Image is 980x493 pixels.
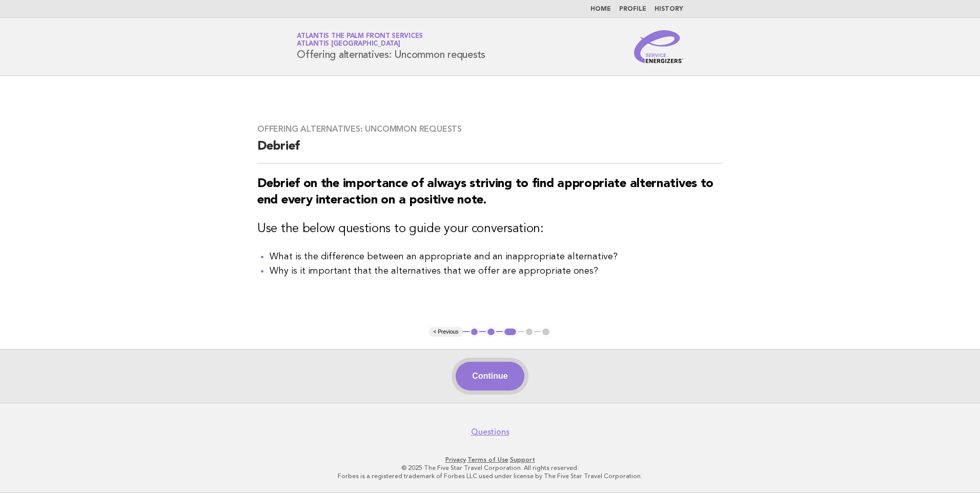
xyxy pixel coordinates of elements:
[510,456,535,463] a: Support
[486,327,496,337] button: 2
[270,250,723,264] li: What is the difference between an appropriate and an inappropriate alternative?
[270,264,723,278] li: Why is it important that the alternatives that we offer are appropriate ones?
[634,30,683,63] img: Service Energizers
[176,472,804,480] p: Forbes is a registered trademark of Forbes LLC used under license by The Five Star Travel Corpora...
[297,33,485,60] h1: Offering alternatives: Uncommon requests
[257,221,723,237] h3: Use the below questions to guide your conversation:
[257,178,713,207] strong: Debrief on the importance of always striving to find appropriate alternatives to end every intera...
[176,456,804,464] p: · ·
[456,362,524,391] button: Continue
[467,456,508,463] a: Terms of Use
[257,124,723,134] h3: Offering alternatives: Uncommon requests
[257,138,723,163] h2: Debrief
[176,464,804,472] p: © 2025 The Five Star Travel Corporation. All rights reserved.
[619,6,646,12] a: Profile
[297,33,423,47] a: Atlantis The Palm Front ServicesAtlantis [GEOGRAPHIC_DATA]
[297,41,400,48] span: Atlantis [GEOGRAPHIC_DATA]
[469,327,480,337] button: 1
[471,427,509,437] a: Questions
[445,456,466,463] a: Privacy
[503,327,518,337] button: 3
[655,6,683,12] a: History
[429,327,462,337] button: < Previous
[590,6,611,12] a: Home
